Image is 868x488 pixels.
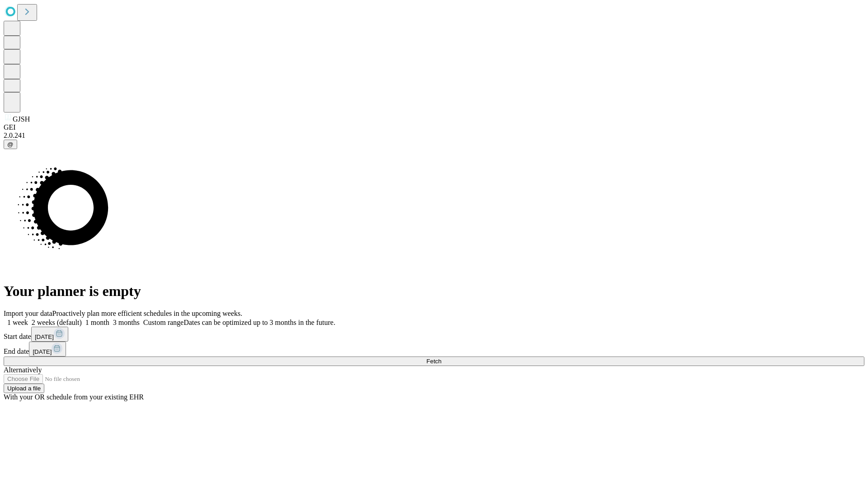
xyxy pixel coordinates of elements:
span: 1 week [7,319,28,326]
span: [DATE] [35,333,54,340]
div: End date [4,342,864,357]
button: Upload a file [4,384,44,393]
span: Import your data [4,310,52,317]
span: 3 months [113,319,140,326]
div: 2.0.241 [4,131,864,140]
button: @ [4,140,17,149]
span: Dates can be optimized up to 3 months in the future. [184,319,335,326]
span: Fetch [426,358,441,365]
span: 2 weeks (default) [32,319,82,326]
button: Fetch [4,357,864,366]
span: GJSH [13,115,30,123]
span: Alternatively [4,366,42,374]
div: GEI [4,123,864,131]
h1: Your planner is empty [4,283,864,300]
span: [DATE] [33,348,52,355]
button: [DATE] [29,342,66,357]
span: Proactively plan more efficient schedules in the upcoming weeks. [52,310,242,317]
span: With your OR schedule from your existing EHR [4,393,144,401]
div: Start date [4,327,864,342]
button: [DATE] [31,327,68,342]
span: @ [7,141,14,148]
span: 1 month [85,319,109,326]
span: Custom range [143,319,184,326]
